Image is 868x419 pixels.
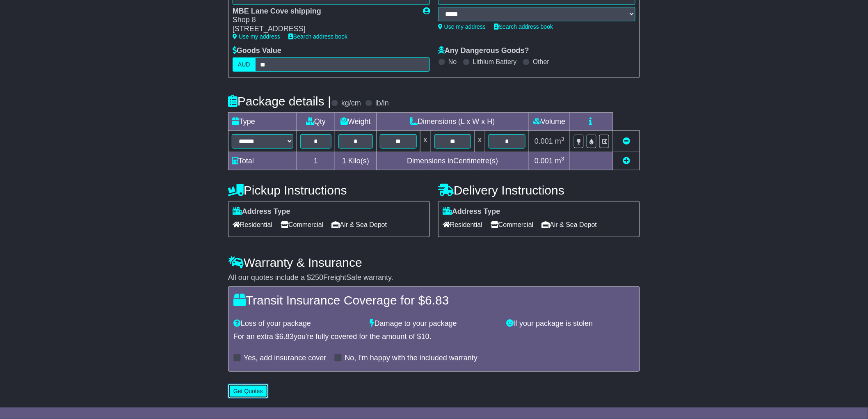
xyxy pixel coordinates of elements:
div: For an extra $ you're fully covered for the amount of $ . [233,332,635,341]
button: Get Quotes [228,384,268,398]
span: Air & Sea Depot [332,218,387,231]
span: 6.83 [425,293,449,307]
div: Loss of your package [229,319,366,328]
div: All our quotes include a $ FreightSafe warranty. [228,273,640,282]
span: Commercial [491,218,533,231]
td: 1 [297,152,335,170]
a: Search address book [288,33,347,40]
td: Total [228,152,297,170]
a: Use my address [438,23,486,30]
span: Residential [233,218,272,231]
div: [STREET_ADDRESS] [233,25,415,34]
h4: Pickup Instructions [228,183,430,197]
td: Dimensions in Centimetre(s) [376,152,529,170]
a: Search address book [494,23,553,30]
span: m [555,157,564,165]
span: 6.83 [279,332,294,341]
td: Qty [297,112,335,131]
label: Lithium Battery [473,58,517,66]
span: m [555,137,564,145]
label: lb/in [375,99,389,108]
a: Use my address [233,33,280,40]
label: Any Dangerous Goods? [438,46,529,55]
label: kg/cm [341,99,361,108]
div: Shop 8 [233,16,415,25]
h4: Warranty & Insurance [228,256,640,269]
span: 1 [342,157,346,165]
h4: Transit Insurance Coverage for $ [233,293,635,307]
h4: Package details | [228,94,331,108]
label: AUD [233,57,256,72]
td: x [475,131,485,152]
label: No, I'm happy with the included warranty [345,354,477,363]
span: Residential [443,218,482,231]
td: Weight [335,112,377,131]
span: 0.001 [535,157,553,165]
span: Commercial [281,218,323,231]
span: 250 [311,273,323,282]
span: 10 [421,332,429,341]
h4: Delivery Instructions [438,183,640,197]
div: Damage to your package [366,319,503,328]
label: Address Type [443,207,500,216]
div: If your package is stolen [502,319,639,328]
td: Dimensions (L x W x H) [376,112,529,131]
td: x [420,131,431,152]
label: Address Type [233,207,290,216]
span: 0.001 [535,137,553,145]
td: Type [228,112,297,131]
a: Remove this item [623,137,630,145]
sup: 3 [561,156,564,162]
label: Yes, add insurance cover [244,354,326,363]
a: Add new item [623,157,630,165]
sup: 3 [561,136,564,142]
span: Air & Sea Depot [542,218,597,231]
label: Other [533,58,549,66]
label: Goods Value [233,46,281,55]
div: MBE Lane Cove shipping [233,7,415,16]
label: No [448,58,457,66]
td: Kilo(s) [335,152,377,170]
td: Volume [529,112,570,131]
